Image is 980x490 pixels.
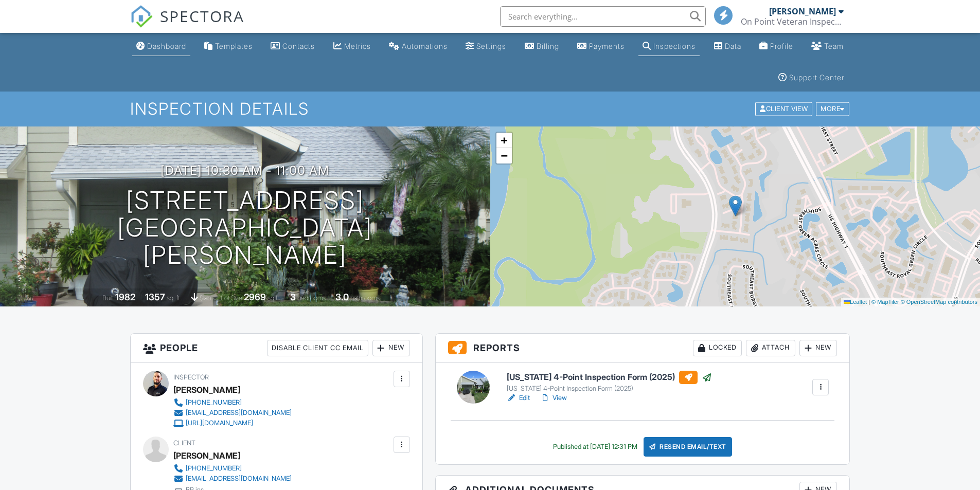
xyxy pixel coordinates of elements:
[290,292,296,302] div: 3
[186,475,292,483] div: [EMAIL_ADDRESS][DOMAIN_NAME]
[507,385,712,393] div: [US_STATE] 4-Point Inspection Form (2025)
[186,464,242,473] div: [PHONE_NUMBER]
[268,294,280,302] span: sq.ft.
[901,299,977,305] a: © OpenStreetMap contributors
[160,5,244,27] span: SPECTORA
[297,294,326,302] span: bedrooms
[725,42,741,50] div: Data
[16,187,474,268] h1: [STREET_ADDRESS] [GEOGRAPHIC_DATA][PERSON_NAME]
[173,439,195,447] span: Client
[115,292,135,302] div: 1982
[132,37,190,56] a: Dashboard
[350,294,380,302] span: bathrooms
[344,42,371,50] div: Metrics
[755,102,812,116] div: Client View
[816,102,849,116] div: More
[770,42,793,50] div: Profile
[507,393,530,403] a: Edit
[507,371,712,393] a: [US_STATE] 4-Point Inspection Form (2025) [US_STATE] 4-Point Inspection Form (2025)
[868,299,870,305] span: |
[754,104,815,112] a: Client View
[186,398,242,407] div: [PHONE_NUMBER]
[476,42,506,50] div: Settings
[266,37,319,56] a: Contacts
[161,164,329,177] h3: [DATE] 10:30 am - 11:00 am
[844,299,867,305] a: Leaflet
[200,294,211,302] span: slab
[789,73,844,82] div: Support Center
[537,42,559,50] div: Billing
[131,334,422,363] h3: People
[215,42,253,50] div: Templates
[871,299,899,305] a: © MapTiler
[329,37,375,56] a: Metrics
[267,340,368,356] div: Disable Client CC Email
[173,463,292,474] a: [PHONE_NUMBER]
[496,133,512,148] a: Zoom in
[173,408,292,418] a: [EMAIL_ADDRESS][DOMAIN_NAME]
[221,294,242,302] span: Lot Size
[501,149,507,162] span: −
[644,437,732,457] div: Resend Email/Text
[436,334,850,363] h3: Reports
[145,292,165,302] div: 1357
[173,448,240,463] div: [PERSON_NAME]
[173,397,292,408] a: [PHONE_NUMBER]
[372,340,410,356] div: New
[746,340,795,356] div: Attach
[653,42,696,50] div: Inspections
[521,37,563,56] a: Billing
[186,419,253,427] div: [URL][DOMAIN_NAME]
[130,14,244,35] a: SPECTORA
[500,6,706,27] input: Search everything...
[769,6,836,16] div: [PERSON_NAME]
[496,148,512,164] a: Zoom out
[173,373,209,381] span: Inspector
[573,37,629,56] a: Payments
[507,371,712,384] h6: [US_STATE] 4-Point Inspection Form (2025)
[553,443,637,451] div: Published at [DATE] 12:31 PM
[589,42,625,50] div: Payments
[173,382,240,397] div: [PERSON_NAME]
[244,292,266,302] div: 2969
[173,418,292,428] a: [URL][DOMAIN_NAME]
[824,42,844,50] div: Team
[102,294,114,302] span: Built
[385,37,452,56] a: Automations (Basic)
[540,393,567,403] a: View
[147,42,186,50] div: Dashboard
[741,16,844,27] div: On Point Veteran Inspections LLC
[501,134,507,147] span: +
[186,409,292,417] div: [EMAIL_ADDRESS][DOMAIN_NAME]
[335,292,349,302] div: 3.0
[807,37,848,56] a: Team
[638,37,700,56] a: Inspections
[173,474,292,484] a: [EMAIL_ADDRESS][DOMAIN_NAME]
[130,5,153,28] img: The Best Home Inspection Software - Spectora
[167,294,181,302] span: sq. ft.
[693,340,742,356] div: Locked
[710,37,745,56] a: Data
[130,100,850,118] h1: Inspection Details
[461,37,510,56] a: Settings
[282,42,315,50] div: Contacts
[774,68,848,87] a: Support Center
[755,37,797,56] a: Company Profile
[799,340,837,356] div: New
[402,42,448,50] div: Automations
[729,195,742,216] img: Marker
[200,37,257,56] a: Templates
